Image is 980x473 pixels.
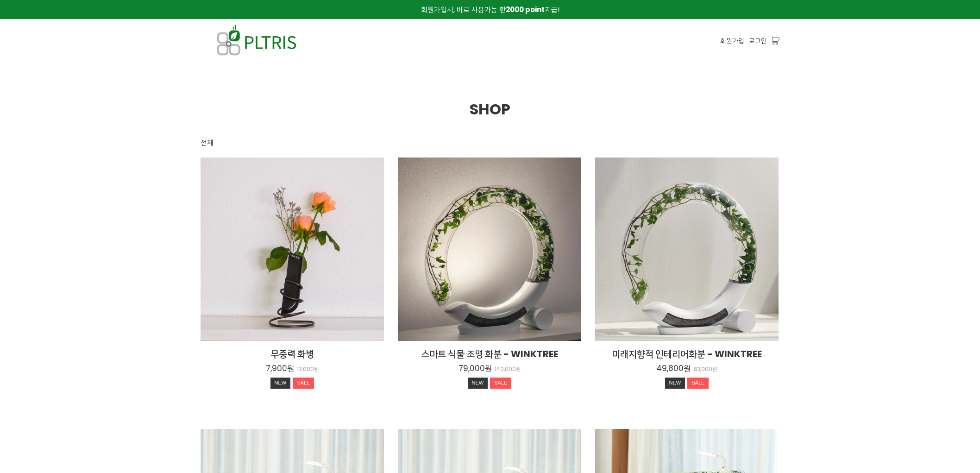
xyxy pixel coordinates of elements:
[270,378,291,389] div: NEW
[201,137,214,148] div: 전체
[749,36,767,46] a: 로그인
[297,366,319,373] p: 12,000원
[201,347,384,360] h2: 무중력 화병
[293,378,314,389] div: SALE
[687,378,709,389] div: SALE
[266,363,294,373] p: 7,900원
[495,366,521,373] p: 140,000원
[656,363,691,373] p: 49,800원
[595,347,779,391] a: 미래지향적 인테리어화분 - WINKTREE 49,800원 83,000원 NEWSALE
[470,99,510,120] span: SHOP
[506,5,545,14] strong: 2000 point
[201,347,384,391] a: 무중력 화병 7,900원 12,000원 NEWSALE
[693,366,717,373] p: 83,000원
[468,378,488,389] div: NEW
[398,347,581,360] h2: 스마트 식물 조명 화분 - WINKTREE
[595,347,779,360] h2: 미래지향적 인테리어화분 - WINKTREE
[459,363,492,373] p: 79,000원
[665,378,685,389] div: NEW
[398,347,581,391] a: 스마트 식물 조명 화분 - WINKTREE 79,000원 140,000원 NEWSALE
[490,378,511,389] div: SALE
[720,36,744,46] a: 회원가입
[421,5,559,14] span: 회원가입시, 바로 사용가능 한 지급!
